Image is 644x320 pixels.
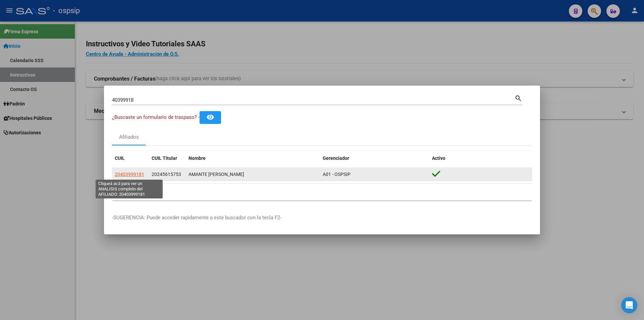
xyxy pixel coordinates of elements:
[189,171,317,178] div: AMANTE [PERSON_NAME]
[621,297,637,313] div: Open Intercom Messenger
[323,155,349,161] span: Gerenciador
[112,214,532,222] p: -SUGERENCIA: Puede acceder rapidamente a este buscador con la tecla F2-
[189,155,206,161] span: Nombre
[112,114,200,120] span: ¿Buscaste un formulario de traspaso? -
[323,172,351,177] span: A01 - OSPSIP
[112,184,532,200] div: 1 total
[206,113,214,121] mat-icon: remove_red_eye
[149,151,186,166] datatable-header-cell: CUIL Titular
[152,172,181,177] span: 20245615753
[112,151,149,166] datatable-header-cell: CUIL
[320,151,429,166] datatable-header-cell: Gerenciador
[119,133,139,141] div: Afiliados
[432,155,445,161] span: Activo
[515,94,522,102] mat-icon: search
[115,155,125,161] span: CUIL
[429,151,532,166] datatable-header-cell: Activo
[152,155,177,161] span: CUIL Titular
[186,151,320,166] datatable-header-cell: Nombre
[115,172,144,177] span: 20403999181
